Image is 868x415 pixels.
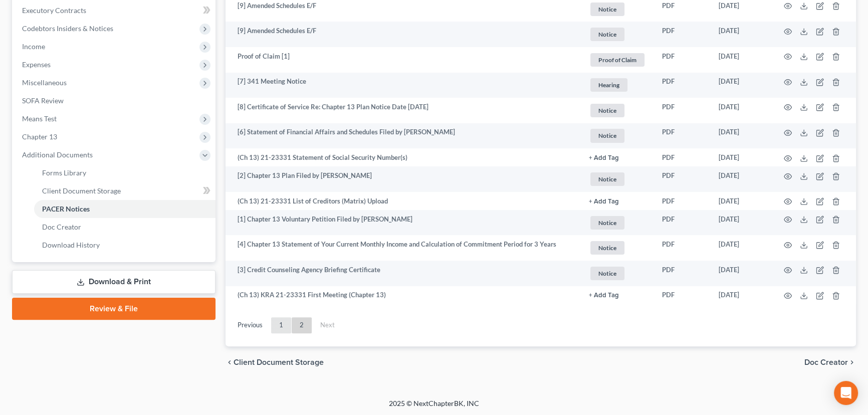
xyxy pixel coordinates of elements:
[226,358,234,366] i: chevron_left
[589,292,619,299] button: + Add Tag
[589,198,619,205] button: + Add Tag
[226,73,581,98] td: [7] 341 Meeting Notice
[42,241,100,249] span: Download History
[654,210,711,236] td: PDF
[590,104,624,117] span: Notice
[589,102,646,119] a: Notice
[226,166,581,192] td: [2] Chapter 13 Plan Filed by [PERSON_NAME]
[34,164,215,182] a: Forms Library
[589,1,646,18] a: Notice
[590,28,624,41] span: Notice
[590,216,624,230] span: Notice
[271,317,291,333] a: 1
[711,123,772,149] td: [DATE]
[42,168,86,177] span: Forms Library
[589,240,646,256] a: Notice
[711,261,772,286] td: [DATE]
[226,192,581,210] td: (Ch 13) 21-23331 List of Creditors (Matrix) Upload
[654,192,711,210] td: PDF
[589,196,646,206] a: + Add Tag
[654,166,711,192] td: PDF
[590,267,624,280] span: Notice
[22,96,64,105] span: SOFA Review
[711,73,772,98] td: [DATE]
[226,98,581,123] td: [8] Certificate of Service Re: Chapter 13 Plan Notice Date [DATE]
[711,98,772,123] td: [DATE]
[226,358,324,366] button: chevron_left Client Document Storage
[590,172,624,186] span: Notice
[711,235,772,261] td: [DATE]
[226,22,581,47] td: [9] Amended Schedules E/F
[804,358,856,366] button: Doc Creator chevron_right
[654,47,711,73] td: PDF
[589,52,646,68] a: Proof of Claim
[22,78,67,87] span: Miscellaneous
[34,182,215,200] a: Client Document Storage
[226,47,581,73] td: Proof of Claim [1]
[589,171,646,187] a: Notice
[14,2,215,20] a: Executory Contracts
[22,60,51,69] span: Expenses
[654,73,711,98] td: PDF
[711,148,772,166] td: [DATE]
[590,78,627,92] span: Hearing
[12,298,215,320] a: Review & File
[34,236,215,254] a: Download History
[711,192,772,210] td: [DATE]
[22,24,113,33] span: Codebtors Insiders & Notices
[589,77,646,93] a: Hearing
[590,53,644,67] span: Proof of Claim
[42,186,121,195] span: Client Document Storage
[711,286,772,304] td: [DATE]
[589,215,646,231] a: Notice
[590,241,624,255] span: Notice
[234,358,324,366] span: Client Document Storage
[34,200,215,218] a: PACER Notices
[589,155,619,161] button: + Add Tag
[654,261,711,286] td: PDF
[22,6,86,15] span: Executory Contracts
[226,148,581,166] td: (Ch 13) 21-23331 Statement of Social Security Number(s)
[226,286,581,304] td: (Ch 13) KRA 21-23331 First Meeting (Chapter 13)
[22,150,93,159] span: Additional Documents
[34,218,215,236] a: Doc Creator
[654,22,711,47] td: PDF
[654,235,711,261] td: PDF
[226,123,581,149] td: [6] Statement of Financial Affairs and Schedules Filed by [PERSON_NAME]
[22,114,57,123] span: Means Test
[12,270,215,294] a: Download & Print
[654,123,711,149] td: PDF
[42,204,90,213] span: PACER Notices
[292,317,312,333] a: 2
[589,127,646,144] a: Notice
[711,22,772,47] td: [DATE]
[589,265,646,282] a: Notice
[226,210,581,236] td: [1] Chapter 13 Voluntary Petition Filed by [PERSON_NAME]
[14,92,215,110] a: SOFA Review
[42,223,81,231] span: Doc Creator
[711,210,772,236] td: [DATE]
[654,286,711,304] td: PDF
[590,129,624,142] span: Notice
[226,261,581,286] td: [3] Credit Counseling Agency Briefing Certificate
[22,132,57,141] span: Chapter 13
[834,381,858,405] div: Open Intercom Messenger
[711,47,772,73] td: [DATE]
[590,3,624,16] span: Notice
[654,148,711,166] td: PDF
[654,98,711,123] td: PDF
[226,235,581,261] td: [4] Chapter 13 Statement of Your Current Monthly Income and Calculation of Commitment Period for ...
[848,358,856,366] i: chevron_right
[22,42,45,51] span: Income
[589,153,646,162] a: + Add Tag
[711,166,772,192] td: [DATE]
[230,317,271,333] a: Previous
[804,358,848,366] span: Doc Creator
[589,26,646,43] a: Notice
[589,290,646,300] a: + Add Tag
